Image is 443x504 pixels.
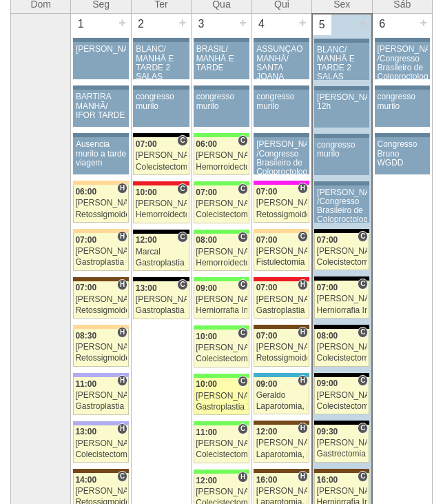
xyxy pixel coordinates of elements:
div: Key: Bartira [73,229,129,233]
div: Key: Assunção [254,277,309,281]
div: Laparotomia, [GEOGRAPHIC_DATA], Drenagem, Bridas [256,450,307,459]
div: Hemorroidectomia Laser [196,163,247,172]
div: Colecistectomia com Colangiografia VL [317,354,367,363]
div: congresso murilo [378,92,428,110]
div: [PERSON_NAME] [75,439,126,448]
span: Hospital [298,279,308,290]
div: [PERSON_NAME] [256,439,307,447]
a: C 08:00 [PERSON_NAME] Colecistectomia com Colangiografia VL [314,329,369,367]
a: C 12:00 Marcal Gastroplastia VL [133,234,189,272]
div: Key: Brasil [194,277,249,281]
a: C 10:00 [PERSON_NAME] Hemorroidectomia [133,185,189,223]
a: C 09:00 [PERSON_NAME] Herniorrafia Incisional [194,281,249,319]
div: Gastroplastia VL [75,258,126,267]
div: Key: Aviso [133,38,189,42]
div: BARTIRA MANHÃ/ IFOR TARDE [76,92,126,120]
div: [PERSON_NAME] [75,295,126,304]
span: Hospital [117,231,127,242]
div: Key: Aviso [314,134,369,138]
a: C 07:00 [PERSON_NAME] Colecistectomia com Colangiografia VL [314,233,369,271]
span: Consultório [238,183,248,194]
span: 09:00 [317,379,338,388]
div: Key: Aviso [254,38,309,42]
div: + [237,14,249,32]
span: Consultório [238,376,248,387]
div: Key: Aviso [314,39,369,43]
div: Key: Christóvão da Gama [73,373,129,377]
div: 6 [373,14,391,34]
div: Key: Brasil [194,230,249,234]
a: [PERSON_NAME] /Congresso Brasileiro de Coloproctologia [314,185,369,223]
div: Key: Blanc [133,133,189,137]
a: C 07:00 [PERSON_NAME] Herniorrafia Ing. Bilateral VL [314,281,369,319]
div: Key: Aviso [194,38,249,42]
div: Key: Santa Joana [73,469,129,473]
div: Colecistectomia com Colangiografia VL [75,450,126,459]
div: 1 [71,14,90,34]
a: H 11:00 [PERSON_NAME] Gastroplastia VL [73,377,129,415]
div: + [116,14,128,32]
div: Colecistectomia com Colangiografia VL [317,258,367,267]
a: [PERSON_NAME] 12h [314,90,369,128]
div: Retossigmoidectomia Robótica [75,306,126,315]
div: Key: Aviso [133,85,189,90]
div: [PERSON_NAME] [317,439,367,447]
div: + [297,14,309,32]
span: Consultório [358,231,368,242]
div: Key: Blanc [314,325,369,329]
span: 16:00 [256,475,278,485]
span: Consultório [238,232,248,243]
span: Consultório [238,423,248,434]
div: Geraldo [256,391,307,400]
span: Consultório [358,471,368,482]
span: 07:00 [75,283,96,292]
a: H 06:00 [PERSON_NAME] Retossigmoidectomia Abdominal VL [73,185,129,223]
a: H 08:30 [PERSON_NAME] Retossigmoidectomia Abdominal VL [73,329,129,367]
div: Key: Assunção [133,181,189,185]
div: Colecistectomia com Colangiografia VL [196,210,247,219]
span: Consultório [238,327,248,339]
span: Hospital [117,183,127,194]
div: [PERSON_NAME] [136,199,187,208]
a: ASSUNÇÃO MANHÃ/ SANTA JOANA TARDE [254,42,309,79]
div: Key: Blanc [133,230,189,234]
span: Consultório [177,232,187,243]
span: 14:00 [75,475,96,485]
a: C 10:00 [PERSON_NAME] Gastroplastia VL [194,378,249,416]
span: 12:00 [196,476,217,485]
span: 12:00 [136,235,157,245]
span: Hospital [298,375,308,386]
div: Key: Pro Matre [254,181,309,185]
div: Key: Brasil [194,374,249,378]
span: 08:00 [196,235,217,245]
div: Key: Aviso [375,133,431,137]
div: Laparotomia, [GEOGRAPHIC_DATA], Drenagem, Bridas VL [256,402,307,411]
div: [PERSON_NAME] [196,295,247,304]
div: congresso murilo [256,92,307,110]
a: H 07:00 [PERSON_NAME] Retossigmoidectomia Robótica [73,281,129,319]
div: Colecistectomia sem Colangiografia VL [136,163,187,172]
a: C 09:00 [PERSON_NAME] Colecistectomia com Colangiografia VL [314,377,369,415]
div: [PERSON_NAME] [317,247,367,256]
div: Key: Bartira [73,181,129,185]
div: Key: Bartira [254,229,309,233]
a: C 07:00 [PERSON_NAME] Colecistectomia com Colangiografia VL [194,185,249,223]
a: C 09:30 [PERSON_NAME] Gastrectomia Vertical [314,425,369,463]
div: [PERSON_NAME] [317,343,367,352]
a: [PERSON_NAME] [73,42,129,79]
span: Consultório [117,471,127,482]
a: H 07:00 [PERSON_NAME] Gastroplastia VL [73,233,129,271]
div: 5 [313,14,331,35]
div: [PERSON_NAME] [317,391,367,400]
a: BARTIRA MANHÃ/ IFOR TARDE [73,90,129,127]
div: Key: Blanc [314,421,369,425]
div: Gastroplastia VL [136,306,187,315]
div: Key: Aviso [194,85,249,90]
span: 09:30 [317,427,338,436]
a: H 12:00 [PERSON_NAME] Laparotomia, [GEOGRAPHIC_DATA], Drenagem, Bridas [254,425,309,463]
a: congresso murilo [254,90,309,127]
div: Key: Neomater [254,373,309,377]
div: [PERSON_NAME] [76,45,126,54]
a: C 08:00 [PERSON_NAME] Hemorroidectomia Laser [194,234,249,272]
span: 06:00 [196,139,217,149]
